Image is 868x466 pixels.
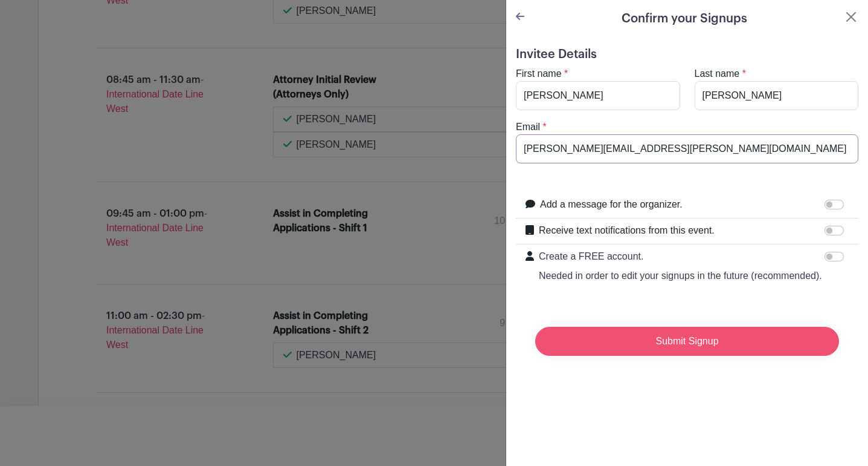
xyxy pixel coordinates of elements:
[535,327,839,356] input: Submit Signup
[622,10,747,28] h5: Confirm your Signups
[516,47,858,62] h5: Invitee Details
[539,269,822,283] p: Needed in order to edit your signups in the future (recommended).
[695,67,740,81] label: Last name
[539,249,822,264] p: Create a FREE account.
[844,10,858,24] button: Close
[516,120,540,134] label: Email
[539,223,715,238] label: Receive text notifications from this event.
[540,197,683,212] label: Add a message for the organizer.
[516,67,562,81] label: First name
